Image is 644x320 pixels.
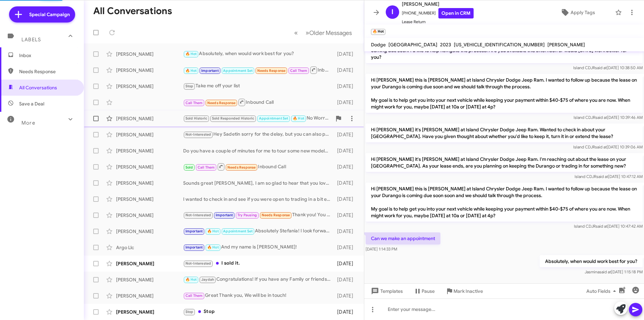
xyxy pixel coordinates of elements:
[185,101,203,105] span: Call Them
[116,212,183,219] div: [PERSON_NAME]
[440,285,488,297] button: Mark Inactive
[183,115,332,122] div: No Worries, I will make sure to have everything ready by the time they arrive! Safe travels!
[408,285,440,297] button: Pause
[185,68,197,73] span: 🔥 Hot
[183,260,334,267] div: I sold it.
[366,246,397,252] span: [DATE] 1:14:33 PM
[334,244,359,251] div: [DATE]
[183,308,334,316] div: Stop
[183,50,334,58] div: Absolutely, when would work best for you?
[185,293,203,298] span: Call Them
[334,276,359,283] div: [DATE]
[293,116,304,121] span: 🔥 Hot
[185,84,194,88] span: Stop
[306,29,309,37] span: »
[575,174,643,179] span: Island CDJR [DATE] 10:47:12 AM
[183,243,334,251] div: And my name is [PERSON_NAME]!
[212,116,255,121] span: Sold Responded Historic
[185,165,193,170] span: Sold
[116,309,183,315] div: [PERSON_NAME]
[540,255,643,267] p: Absolutely, when would work best for you?
[93,6,172,16] h1: All Conversations
[302,26,356,40] button: Next
[574,115,643,120] span: Island CDJR [DATE] 10:39:46 AM
[198,165,215,170] span: Call Them
[223,68,253,73] span: Appointment Set
[294,29,298,37] span: «
[185,52,197,56] span: 🔥 Hot
[29,11,70,18] span: Special Campaign
[183,211,334,219] div: Thank you! You do the same!
[454,42,545,48] span: [US_VEHICLE_IDENTIFICATION_NUMBER]
[453,285,483,297] span: Mark Inactive
[595,115,607,120] span: said at
[309,29,352,37] span: Older Messages
[402,18,474,25] span: Lease Return
[366,232,440,244] p: Can we make an appointment
[581,285,624,297] button: Auto Fields
[366,183,643,222] p: Hi [PERSON_NAME] this is [PERSON_NAME] at Island Chrysler Dodge Jeep Ram. I wanted to follow up b...
[207,245,219,249] span: 🔥 Hot
[116,292,183,299] div: [PERSON_NAME]
[183,227,334,235] div: Absolutely Stefania! I look forward to meeting with you then!
[116,147,183,154] div: [PERSON_NAME]
[21,37,41,43] span: Labels
[259,116,288,121] span: Appointment Set
[183,180,334,186] div: Sounds great [PERSON_NAME], I am so glad to hear that you love it! If you would like, we could co...
[185,116,208,121] span: Sold Historic
[19,68,76,75] span: Needs Response
[183,147,334,154] div: Do you have a couple of minutes for me to tour some new models, we can go over some new leases, a...
[334,309,359,315] div: [DATE]
[586,285,619,297] span: Auto Fields
[216,213,233,217] span: Important
[183,82,334,90] div: Take me off your list
[116,83,183,90] div: [PERSON_NAME]
[334,131,359,138] div: [DATE]
[334,180,359,186] div: [DATE]
[334,83,359,90] div: [DATE]
[595,65,607,70] span: said at
[183,276,334,283] div: Congratulations! If you have any Family or friends to refer us to That will be greatly Appreciated!
[595,144,607,149] span: said at
[334,99,359,106] div: [DATE]
[116,131,183,138] div: [PERSON_NAME]
[422,285,435,297] span: Pause
[366,153,643,172] p: Hi [PERSON_NAME] it's [PERSON_NAME] at Island Chrysler Dodge Jeep Ram. I'm reaching out about the...
[334,212,359,219] div: [DATE]
[183,66,334,74] div: Inbound Call
[574,224,643,229] span: Island CDJR [DATE] 10:47:42 AM
[19,84,57,91] span: All Conversations
[366,74,643,113] p: Hi [PERSON_NAME] this is [PERSON_NAME] at Island Chrysler Dodge Jeep Ram. I wanted to follow up b...
[290,68,308,73] span: Call Them
[183,196,334,202] div: I wanted to check in and see if you were open to trading in a bit early!
[290,26,302,40] button: Previous
[201,68,219,73] span: Important
[391,7,393,17] span: I
[116,67,183,74] div: [PERSON_NAME]
[116,196,183,202] div: [PERSON_NAME]
[257,68,286,73] span: Needs Response
[201,277,214,282] span: Jaydah
[438,8,474,18] a: Open in CRM
[185,132,211,137] span: Not-Interested
[371,42,386,48] span: Dodge
[388,42,437,48] span: [GEOGRAPHIC_DATA]
[183,131,334,138] div: Hey Sadetin sorry for the delay, but you can also put it on order or get into a 2025 model, which...
[116,260,183,267] div: [PERSON_NAME]
[543,6,612,18] button: Apply Tags
[334,51,359,57] div: [DATE]
[334,164,359,170] div: [DATE]
[596,174,608,179] span: said at
[185,213,211,217] span: Not-Interested
[207,229,219,233] span: 🔥 Hot
[183,98,334,106] div: Inbound Call
[364,285,408,297] button: Templates
[237,213,257,217] span: Try Pausing
[116,228,183,235] div: [PERSON_NAME]
[334,67,359,74] div: [DATE]
[596,224,607,229] span: said at
[402,8,474,18] span: [PHONE_NUMBER]
[290,26,356,40] nav: Page navigation example
[116,115,183,122] div: [PERSON_NAME]
[571,6,595,18] span: Apply Tags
